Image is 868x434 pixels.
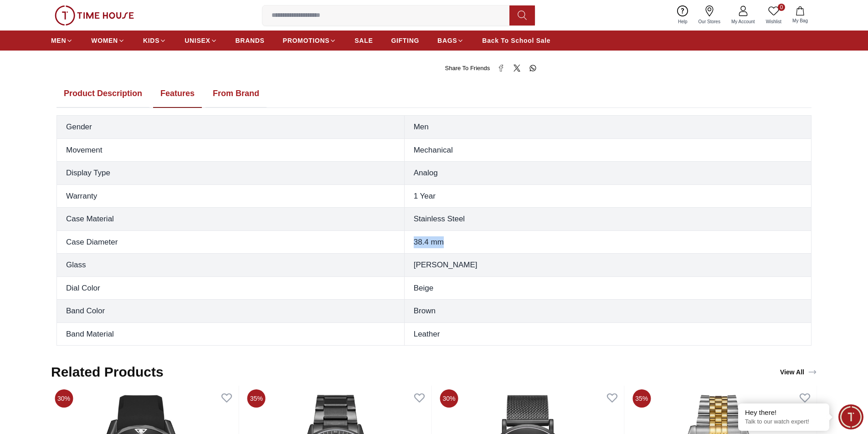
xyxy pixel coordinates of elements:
[693,4,726,27] a: Our Stores
[57,300,405,323] th: Band Color
[51,36,66,45] span: MEN
[143,36,159,45] span: KIDS
[185,36,210,45] span: UNISEX
[482,36,550,45] span: Back To School Sale
[57,184,405,208] th: Warranty
[780,368,817,377] div: View All
[51,32,73,49] a: MEN
[778,4,785,11] span: 0
[51,364,164,380] h2: Related Products
[404,138,811,162] td: Mechanical
[57,116,405,139] th: Gender
[57,254,405,277] th: Glass
[404,322,811,346] td: Leather
[91,32,125,49] a: WOMEN
[404,116,811,139] td: Men
[205,80,267,108] button: From Brand
[57,208,405,231] th: Case Material
[55,5,134,26] img: ...
[760,4,787,27] a: 0Wishlist
[354,36,373,45] span: SALE
[838,404,863,429] div: Chat Widget
[57,138,405,162] th: Movement
[445,64,490,73] span: Share To Friends
[57,162,405,185] th: Display Type
[778,366,819,378] a: View All
[283,32,337,49] a: PROMOTIONS
[404,162,811,185] td: Analog
[762,18,785,25] span: Wishlist
[437,36,457,45] span: BAGS
[404,208,811,231] td: Stainless Steel
[437,32,464,49] a: BAGS
[391,36,419,45] span: GIFTING
[695,18,724,25] span: Our Stores
[482,32,550,49] a: Back To School Sale
[56,80,149,108] button: Product Description
[354,32,373,49] a: SALE
[153,80,202,108] button: Features
[632,389,651,408] span: 35%
[391,32,419,49] a: GIFTING
[91,36,118,45] span: WOMEN
[745,418,822,426] p: Talk to our watch expert!
[57,276,405,300] th: Dial Color
[247,389,266,408] span: 35%
[674,18,691,25] span: Help
[728,18,759,25] span: My Account
[673,4,693,27] a: Help
[404,184,811,208] td: 1 Year
[745,408,822,417] div: Hey there!
[404,276,811,300] td: Beige
[787,5,813,26] button: My Bag
[236,32,265,49] a: BRANDS
[404,300,811,323] td: Brown
[57,322,405,346] th: Band Material
[283,36,330,45] span: PROMOTIONS
[404,230,811,254] td: 38.4 mm
[404,254,811,277] td: [PERSON_NAME]
[789,17,812,24] span: My Bag
[185,32,217,49] a: UNISEX
[143,32,166,49] a: KIDS
[57,230,405,254] th: Case Diameter
[236,36,265,45] span: BRANDS
[55,389,73,408] span: 30%
[440,389,458,408] span: 30%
